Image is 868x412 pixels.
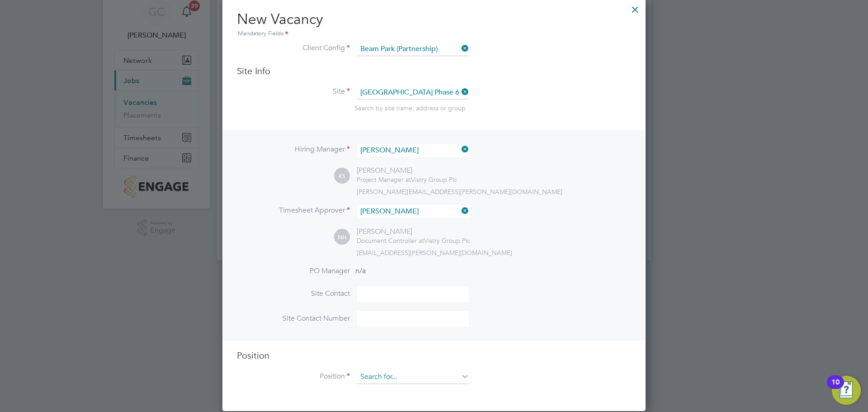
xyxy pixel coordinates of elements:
[357,237,424,245] span: Document Controller at
[832,376,861,405] button: Open Resource Center, 10 new notifications
[237,87,350,96] label: Site
[355,266,366,275] span: n/a
[237,10,631,39] h2: New Vacancy
[237,43,350,53] label: Client Config
[357,144,469,157] input: Search for...
[357,205,469,218] input: Search for...
[237,145,350,154] label: Hiring Manager
[334,168,350,184] span: KS
[357,227,470,237] div: [PERSON_NAME]
[831,382,840,394] div: 10
[334,229,350,245] span: NH
[357,370,469,384] input: Search for...
[357,43,469,56] input: Search for...
[357,175,457,184] div: Vistry Group Plc
[237,206,350,215] label: Timesheet Approver
[237,350,631,361] h3: Position
[357,237,470,245] div: Vistry Group Plc
[357,249,512,257] span: [EMAIL_ADDRESS][PERSON_NAME][DOMAIN_NAME]
[237,289,350,298] label: Site Contact
[357,86,469,99] input: Search for...
[237,266,350,276] label: PO Manager
[357,166,457,175] div: [PERSON_NAME]
[237,29,631,39] div: Mandatory Fields
[357,188,562,196] span: [PERSON_NAME][EMAIL_ADDRESS][PERSON_NAME][DOMAIN_NAME]
[237,65,631,77] h3: Site Info
[354,104,466,112] span: Search by site name, address or group
[357,175,411,184] span: Project Manager at
[237,372,350,381] label: Position
[237,314,350,323] label: Site Contact Number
